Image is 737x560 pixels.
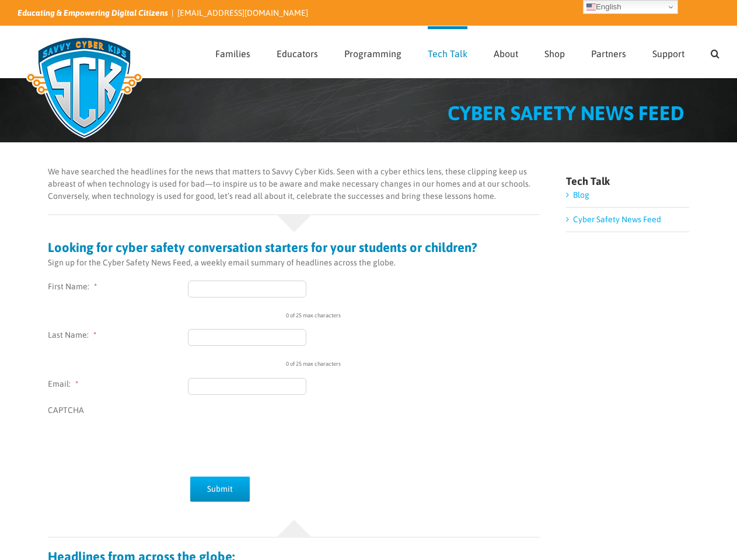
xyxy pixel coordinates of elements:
[566,176,689,187] h4: Tech Talk
[591,26,626,78] a: Partners
[190,477,250,502] input: Submit
[277,26,318,78] a: Educators
[48,329,188,341] label: Last Name:
[48,257,541,269] p: Sign up for the Cyber Safety News Feed, a weekly email summary of headlines across the globe.
[215,49,250,58] span: Families
[215,26,719,78] nav: Main Menu
[18,8,168,17] i: Educating & Empowering Digital Citizens
[573,215,661,224] a: Cyber Safety News Feed
[652,26,684,78] a: Support
[48,404,188,416] label: CAPTCHA
[18,29,151,146] img: Savvy Cyber Kids Logo
[48,240,477,255] strong: Looking for cyber safety conversation starters for your students or children?
[215,26,250,78] a: Families
[188,404,365,450] iframe: reCAPTCHA
[573,190,589,199] a: Blog
[591,49,626,58] span: Partners
[48,281,188,293] label: First Name:
[277,49,318,58] span: Educators
[344,49,401,58] span: Programming
[177,8,308,17] a: [EMAIL_ADDRESS][DOMAIN_NAME]
[344,26,401,78] a: Programming
[586,2,596,12] img: en
[494,49,518,58] span: About
[428,26,467,78] a: Tech Talk
[428,49,467,58] span: Tech Talk
[652,49,684,58] span: Support
[286,302,598,320] div: 0 of 25 max characters
[494,26,518,78] a: About
[711,26,719,78] a: Search
[544,26,565,78] a: Shop
[48,166,541,202] p: We have searched the headlines for the news that matters to Savvy Cyber Kids. Seen with a cyber e...
[286,351,598,368] div: 0 of 25 max characters
[48,378,188,390] label: Email:
[544,49,565,58] span: Shop
[448,101,684,124] span: CYBER SAFETY NEWS FEED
